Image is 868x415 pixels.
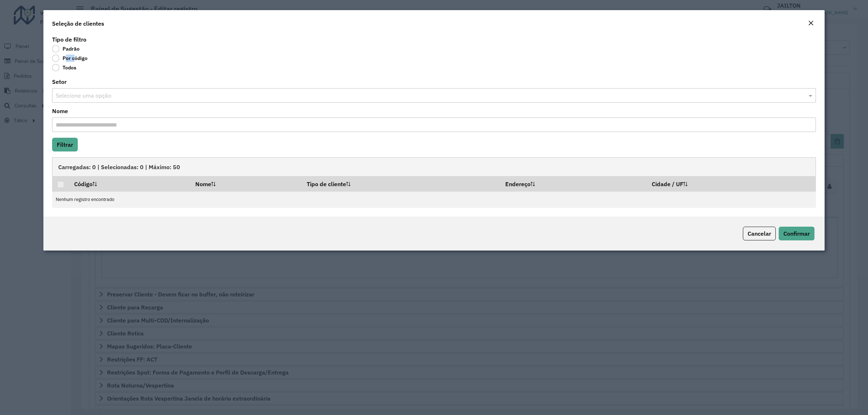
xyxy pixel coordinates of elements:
[190,176,302,191] th: Nome
[783,230,810,237] span: Confirmar
[69,176,190,191] th: Código
[302,176,500,191] th: Tipo de cliente
[779,227,814,240] button: Confirmar
[52,77,67,86] label: Setor
[806,19,816,28] button: Close
[743,227,776,240] button: Cancelar
[52,157,816,176] div: Carregadas: 0 | Selecionadas: 0 | Máximo: 50
[52,19,104,28] h4: Seleção de clientes
[808,20,814,26] em: Fechar
[52,35,86,44] label: Tipo de filtro
[748,230,771,237] span: Cancelar
[52,64,76,71] label: Todos
[500,176,647,191] th: Endereço
[52,192,816,208] td: Nenhum registro encontrado
[52,45,80,52] label: Padrão
[52,55,88,62] label: Por código
[52,138,78,151] button: Filtrar
[52,107,68,115] label: Nome
[647,176,816,191] th: Cidade / UF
